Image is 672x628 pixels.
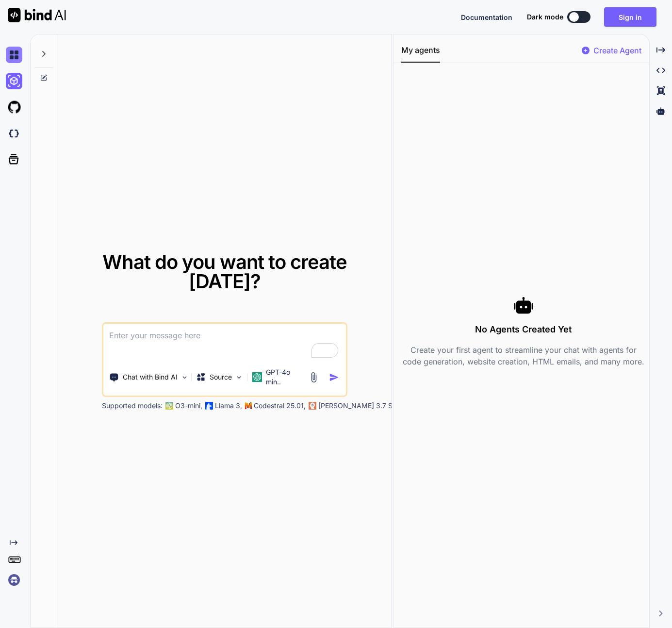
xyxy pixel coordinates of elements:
[235,373,243,381] img: Pick Models
[6,47,22,63] img: chat
[308,372,319,383] img: attachment
[245,402,252,409] img: Mistral-AI
[6,125,22,142] img: darkCloudIdeIcon
[103,324,346,360] textarea: To enrich screen reader interactions, please activate Accessibility in Grammarly extension settings
[6,572,22,588] img: signin
[604,7,656,27] button: Sign in
[309,402,316,410] img: claude
[461,13,512,21] span: Documentation
[266,367,304,387] p: GPT-4o min..
[401,344,645,367] p: Create your first agent to streamline your chat with agents for code generation, website creation...
[318,401,412,411] p: [PERSON_NAME] 3.7 Sonnet,
[205,402,213,410] img: Llama2
[8,8,66,22] img: Bind AI
[6,99,22,116] img: githubLight
[165,402,173,410] img: GPT-4
[401,323,645,336] h3: No Agents Created Yet
[461,12,512,22] button: Documentation
[102,250,347,293] span: What do you want to create [DATE]?
[180,373,189,381] img: Pick Tools
[527,12,563,22] span: Dark mode
[254,401,306,411] p: Codestral 25.01,
[329,372,339,382] img: icon
[6,73,22,89] img: ai-studio
[210,372,232,382] p: Source
[215,401,242,411] p: Llama 3,
[252,372,262,382] img: GPT-4o mini
[401,44,440,63] button: My agents
[123,372,178,382] p: Chat with Bind AI
[175,401,202,411] p: O3-mini,
[593,45,641,56] p: Create Agent
[102,401,163,411] p: Supported models:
